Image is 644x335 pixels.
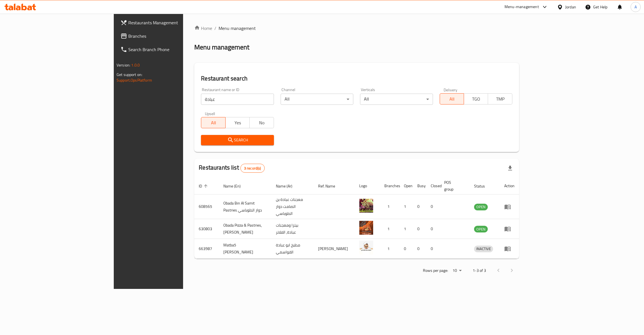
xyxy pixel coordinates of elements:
[240,164,265,173] div: Total records count
[201,74,512,83] h2: Restaurant search
[474,246,493,252] div: INACTIVE
[116,29,221,43] a: Branches
[399,239,413,259] td: 0
[355,177,380,194] th: Logo
[360,94,433,105] div: All
[117,71,142,78] span: Get support on:
[205,137,269,144] span: Search
[219,194,271,219] td: Obada Bin Al Samit Pastries دوار الطوباسي
[464,93,488,104] button: TGO
[466,95,486,103] span: TGO
[223,183,248,189] span: Name (En)
[426,219,440,239] td: 0
[205,111,215,115] label: Upsell
[474,246,493,252] span: INACTIVE
[116,16,221,29] a: Restaurants Management
[359,221,373,235] img: Obada Pizza & Pastries, Al Falater
[203,119,223,127] span: All
[380,239,399,259] td: 1
[426,177,440,194] th: Closed
[318,183,342,189] span: Ref. Name
[281,94,353,105] div: All
[117,61,130,69] span: Version:
[194,177,519,259] table: enhanced table
[488,93,512,104] button: TMP
[426,194,440,219] td: 0
[314,239,355,259] td: [PERSON_NAME]
[474,204,488,210] div: OPEN
[249,117,274,128] button: No
[565,4,576,10] div: Jordan
[271,194,314,219] td: معجنات عبادة بن الصامت دوار الطوباسي
[444,179,463,193] span: POS group
[426,239,440,259] td: 0
[450,267,464,275] div: Rows per page:
[474,226,488,232] span: OPEN
[128,46,217,53] span: Search Branch Phone
[413,177,426,194] th: Busy
[503,161,517,175] div: Export file
[219,239,271,259] td: Matba5 [PERSON_NAME]
[500,177,519,194] th: Action
[359,199,373,213] img: Obada Bin Al Samit Pastries دوار الطوباسي
[473,267,486,274] p: 1-3 of 3
[201,117,225,128] button: All
[194,43,249,52] h2: Menu management
[413,194,426,219] td: 0
[201,135,274,145] button: Search
[474,183,492,189] span: Status
[399,177,413,194] th: Open
[444,88,458,92] label: Delivery
[219,25,256,32] span: Menu management
[199,163,264,173] h2: Restaurants list
[504,203,515,210] div: Menu
[225,117,250,128] button: Yes
[199,183,209,189] span: ID
[423,267,448,274] p: Rows per page:
[380,177,399,194] th: Branches
[634,4,637,10] span: A
[128,19,217,26] span: Restaurants Management
[252,119,271,127] span: No
[276,183,300,189] span: Name (Ar)
[271,219,314,239] td: بيتزا ومعجنات عبادة, الفلاتر
[359,241,373,255] img: Matba5 Abou Obada Elqwasmi
[228,119,247,127] span: Yes
[380,194,399,219] td: 1
[241,166,264,171] span: 3 record(s)
[442,95,462,103] span: All
[271,239,314,259] td: مطبخ ابو عبادة القواسمي
[380,219,399,239] td: 1
[474,204,488,210] span: OPEN
[399,194,413,219] td: 1
[194,25,519,32] nav: breadcrumb
[128,33,217,39] span: Branches
[117,77,152,84] a: Support.OpsPlatform
[116,43,221,56] a: Search Branch Phone
[490,95,510,103] span: TMP
[440,93,464,104] button: All
[413,239,426,259] td: 0
[505,4,539,10] div: Menu-management
[219,219,271,239] td: Obada Pizza & Pastries, [PERSON_NAME]
[131,61,140,69] span: 1.0.0
[504,245,515,252] div: Menu
[201,94,274,105] input: Search for restaurant name or ID..
[504,225,515,232] div: Menu
[399,219,413,239] td: 1
[413,219,426,239] td: 0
